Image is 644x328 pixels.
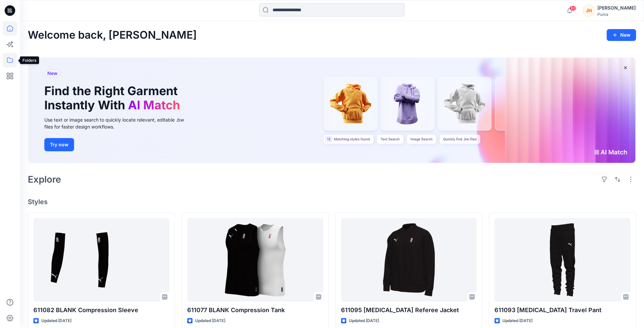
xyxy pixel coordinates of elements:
p: 611093 [MEDICAL_DATA] Travel Pant [494,306,630,315]
p: Updated [DATE] [195,317,225,324]
a: 611077 BLANK Compression Tank [187,218,323,302]
div: Puma [597,12,636,17]
a: 611082 BLANK Compression Sleeve [33,218,169,302]
span: 80 [569,6,577,11]
div: Use text or image search to quickly locate relevant, editable .bw files for faster design workflows. [44,116,193,130]
a: 611095 BAL Referee Jacket [341,218,477,302]
div: [PERSON_NAME] [597,4,636,12]
p: Updated [DATE] [502,317,533,324]
p: 611095 [MEDICAL_DATA] Referee Jacket [341,306,477,315]
button: Try now [44,138,74,151]
h4: Styles [28,198,636,206]
h2: Welcome back, [PERSON_NAME] [28,29,197,41]
span: AI Match [128,98,180,112]
h1: Find the Right Garment Instantly With [44,84,183,112]
h2: Explore [28,174,61,185]
span: New [47,69,58,77]
p: Updated [DATE] [349,317,379,324]
p: Updated [DATE] [41,317,71,324]
p: 611077 BLANK Compression Tank [187,306,323,315]
p: 611082 BLANK Compression Sleeve [33,306,169,315]
button: New [607,29,636,41]
div: JH [583,5,595,17]
a: 611093 BAL Travel Pant [494,218,630,302]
